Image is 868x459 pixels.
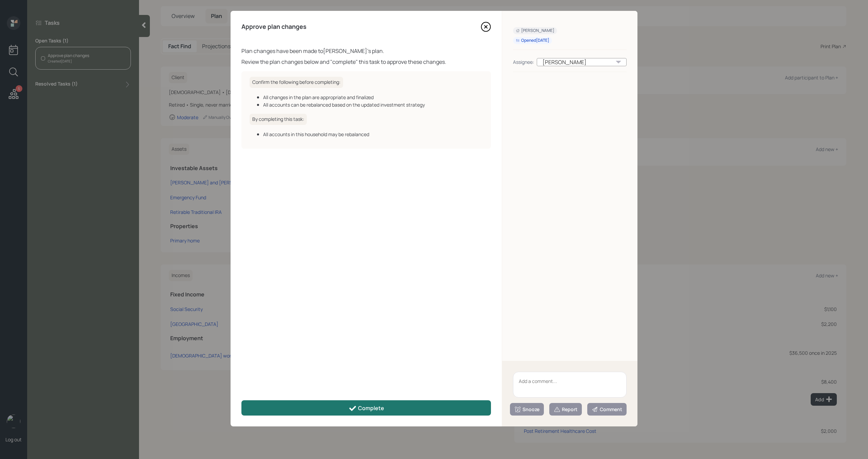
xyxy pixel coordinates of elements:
[349,404,384,412] div: Complete
[592,406,622,413] div: Comment
[587,403,627,416] button: Comment
[263,131,483,138] div: All accounts in this household may be rebalanced
[554,406,577,413] div: Report
[250,77,343,88] h6: Confirm the following before completing:
[241,47,491,55] div: Plan changes have been made to [PERSON_NAME] 's plan.
[263,101,483,108] div: All accounts can be rebalanced based on the updated investment strategy
[250,114,307,125] h6: By completing this task:
[263,94,483,101] div: All changes in the plan are appropriate and finalized
[510,403,544,416] button: Snooze
[513,58,534,66] div: Assignee:
[537,58,627,66] div: [PERSON_NAME]
[516,38,549,43] div: Opened [DATE]
[514,406,539,413] div: Snooze
[516,28,554,34] div: [PERSON_NAME]
[549,403,582,416] button: Report
[241,58,491,66] div: Review the plan changes below and "complete" this task to approve these changes.
[241,400,491,416] button: Complete
[241,23,307,31] h4: Approve plan changes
